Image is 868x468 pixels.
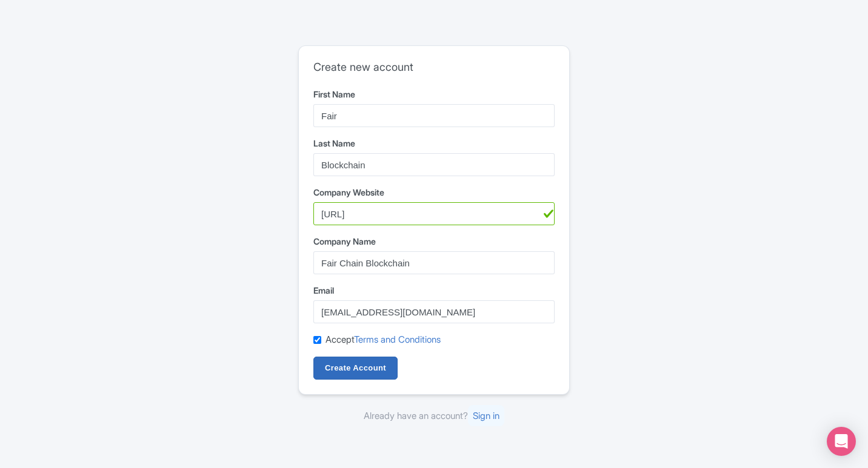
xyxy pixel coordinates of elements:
a: Sign in [468,405,504,426]
input: example.com [313,202,555,225]
label: Email [313,284,555,297]
input: Create Account [313,357,398,380]
label: Last Name [313,137,555,150]
label: Accept [326,333,441,347]
input: username@example.com [313,300,555,323]
h2: Create new account [313,61,555,74]
div: Already have an account? [298,409,570,423]
a: Terms and Conditions [354,334,441,345]
label: First Name [313,88,555,101]
div: Open Intercom Messenger [827,427,856,456]
label: Company Name [313,235,555,248]
label: Company Website [313,186,555,199]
